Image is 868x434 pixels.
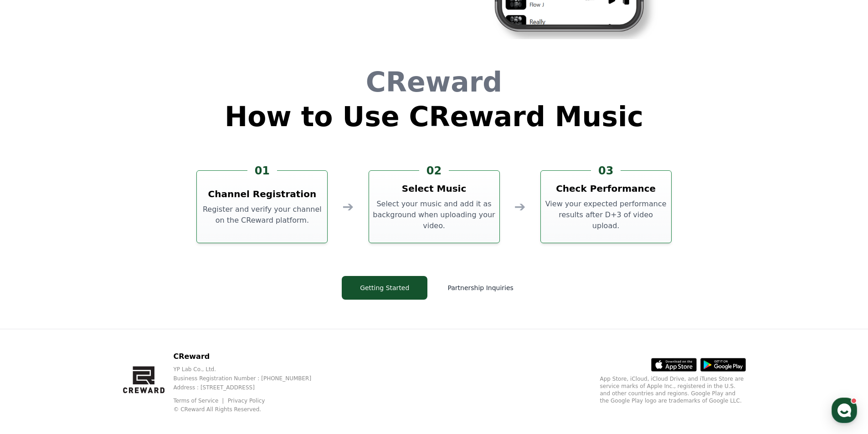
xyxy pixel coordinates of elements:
[208,188,317,200] h3: Channel Registration
[76,303,103,310] span: Messages
[118,289,175,311] a: Settings
[23,302,39,310] span: Home
[225,68,643,96] h1: CReward
[247,163,277,178] div: 01
[514,199,526,215] div: ➔
[600,375,746,404] p: App Store, iCloud, iCloud Drive, and iTunes Store are service marks of Apple Inc., registered in ...
[173,366,326,373] p: YP Lab Co., Ltd.
[373,199,496,231] p: Select your music and add it as background when uploading your video.
[135,302,157,310] span: Settings
[225,103,643,130] h1: How to Use CReward Music
[419,163,449,178] div: 02
[544,199,668,231] p: View your expected performance results after D+3 of video upload.
[556,182,656,195] h3: Check Performance
[342,276,427,300] button: Getting Started
[60,289,118,311] a: Messages
[402,182,467,195] h3: Select Music
[342,199,354,215] div: ➔
[591,163,621,178] div: 03
[228,398,265,404] a: Privacy Policy
[173,384,326,391] p: Address : [STREET_ADDRESS]
[435,276,526,300] button: Partnership Inquiries
[200,204,324,226] p: Register and verify your channel on the CReward platform.
[173,406,326,413] p: © CReward All Rights Reserved.
[173,398,225,404] a: Terms of Service
[3,289,60,311] a: Home
[173,375,326,382] p: Business Registration Number : [PHONE_NUMBER]
[173,351,326,362] p: CReward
